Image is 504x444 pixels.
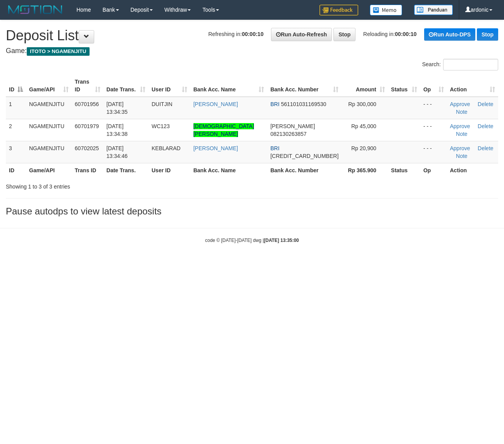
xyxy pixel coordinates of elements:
[193,123,254,137] a: [DEMOGRAPHIC_DATA][PERSON_NAME]
[420,141,447,163] td: - - -
[478,145,493,151] a: Delete
[148,163,190,177] th: User ID
[267,75,342,97] th: Bank Acc. Number: activate to sort column ascending
[422,59,498,70] label: Search:
[456,153,468,159] a: Note
[478,101,493,107] a: Delete
[148,75,190,97] th: User ID: activate to sort column ascending
[27,47,90,56] span: ITOTO > NGAMENJITU
[193,145,238,151] a: [PERSON_NAME]
[193,101,238,107] a: [PERSON_NAME]
[267,163,342,177] th: Bank Acc. Number
[414,5,453,15] img: panduan.png
[388,163,420,177] th: Status
[270,131,306,137] span: Copy 082130263857 to clipboard
[6,141,26,163] td: 3
[420,97,447,119] td: - - -
[270,101,279,107] span: BRI
[351,145,376,151] span: Rp 20,900
[370,5,402,15] img: Button%20Memo.svg
[107,101,128,115] span: [DATE] 13:34:35
[190,75,268,97] th: Bank Acc. Name: activate to sort column ascending
[152,123,170,129] span: WC123
[420,75,447,97] th: Op: activate to sort column ascending
[447,75,499,97] th: Action: activate to sort column ascending
[447,163,499,177] th: Action
[450,145,470,151] a: Approve
[104,75,148,97] th: Date Trans.: activate to sort column ascending
[443,59,498,70] input: Search:
[351,123,376,129] span: Rp 45,000
[6,28,498,43] h1: Deposit List
[104,163,148,177] th: Date Trans.
[271,28,332,41] a: Run Auto-Refresh
[281,101,326,107] span: Copy 561101031169530 to clipboard
[6,119,26,141] td: 2
[456,131,468,137] a: Note
[456,109,468,115] a: Note
[342,75,388,97] th: Amount: activate to sort column ascending
[26,97,72,119] td: NGAMENJITU
[6,206,498,216] h3: Pause autodps to view latest deposits
[6,75,26,97] th: ID: activate to sort column descending
[6,97,26,119] td: 1
[72,163,104,177] th: Trans ID
[6,47,498,55] h4: Game:
[478,123,493,129] a: Delete
[75,101,99,107] span: 60701956
[363,31,417,37] span: Reloading in:
[75,145,99,151] span: 60702025
[242,31,264,37] strong: 00:00:10
[450,101,470,107] a: Approve
[26,75,72,97] th: Game/API: activate to sort column ascending
[395,31,417,37] strong: 00:00:10
[208,31,263,37] span: Refreshing in:
[26,141,72,163] td: NGAMENJITU
[6,4,65,15] img: MOTION_logo.png
[420,163,447,177] th: Op
[190,163,268,177] th: Bank Acc. Name
[107,145,128,159] span: [DATE] 13:34:46
[270,123,315,129] span: [PERSON_NAME]
[72,75,104,97] th: Trans ID: activate to sort column ascending
[477,28,498,41] a: Stop
[6,163,26,177] th: ID
[424,28,475,41] a: Run Auto-DPS
[450,123,470,129] a: Approve
[152,101,173,107] span: DUITJIN
[205,238,299,243] small: code © [DATE]-[DATE] dwg |
[6,180,204,190] div: Showing 1 to 3 of 3 entries
[270,153,338,159] span: Copy 164001000814509 to clipboard
[264,238,299,243] strong: [DATE] 13:35:00
[420,119,447,141] td: - - -
[348,101,376,107] span: Rp 300,000
[75,123,99,129] span: 60701979
[270,145,279,151] span: BRI
[342,163,388,177] th: Rp 365.900
[26,163,72,177] th: Game/API
[319,5,358,15] img: Feedback.jpg
[152,145,181,151] span: KEBLARAD
[333,28,356,41] a: Stop
[107,123,128,137] span: [DATE] 13:34:38
[26,119,72,141] td: NGAMENJITU
[388,75,420,97] th: Status: activate to sort column ascending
